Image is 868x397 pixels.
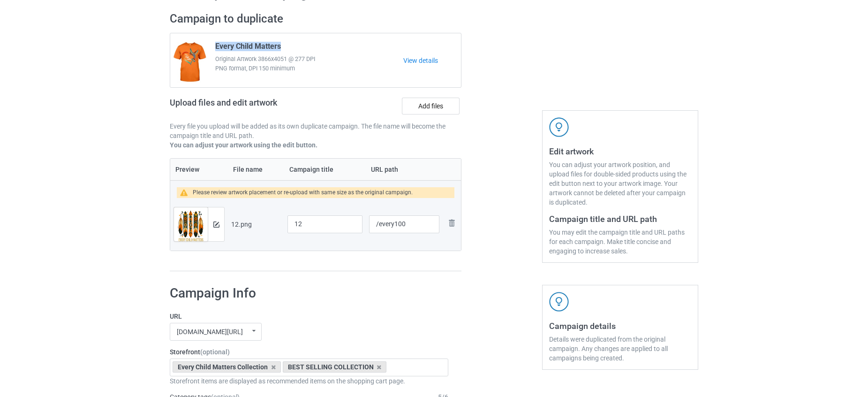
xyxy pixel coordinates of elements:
div: You can adjust your artwork position, and upload files for double-sided products using the edit b... [549,160,691,207]
div: Details were duplicated from the original campaign. Any changes are applied to all campaigns bein... [549,335,691,363]
th: URL path [366,159,443,180]
span: Original Artwork 3866x4051 @ 277 DPI [215,54,403,64]
a: View details [403,56,461,65]
p: Every file you upload will be added as its own duplicate campaign. The file name will become the ... [170,122,461,140]
div: 12.png [231,220,281,229]
div: Storefront items are displayed as recommended items on the shopping cart page. [170,376,448,386]
h1: Campaign Info [170,285,448,302]
h3: Edit artwork [549,146,691,157]
span: PNG format, DPI 150 minimum [215,64,403,73]
span: Every Child Matters [215,42,281,54]
span: (optional) [200,348,230,356]
img: svg+xml;base64,PD94bWwgdmVyc2lvbj0iMS4wIiBlbmNvZGluZz0iVVRGLTgiPz4KPHN2ZyB3aWR0aD0iMTRweCIgaGVpZ2... [213,221,219,228]
label: Storefront [170,347,448,357]
img: original.png [174,207,208,248]
div: BEST SELLING COLLECTION [283,361,387,373]
h3: Campaign title and URL path [549,214,691,224]
label: URL [170,312,448,321]
div: Every Child Matters Collection [173,361,281,373]
h2: Upload files and edit artwork [170,98,345,115]
label: Add files [402,98,460,115]
b: You can adjust your artwork using the edit button. [170,141,317,149]
div: [DOMAIN_NAME][URL] [177,328,243,335]
div: You may edit the campaign title and URL paths for each campaign. Make title concise and engaging ... [549,228,691,256]
h3: Campaign details [549,321,691,331]
img: warning [180,189,193,196]
div: Please review artwork placement or re-upload with same size as the original campaign. [193,187,413,198]
img: svg+xml;base64,PD94bWwgdmVyc2lvbj0iMS4wIiBlbmNvZGluZz0iVVRGLTgiPz4KPHN2ZyB3aWR0aD0iNDJweCIgaGVpZ2... [549,292,569,312]
h2: Campaign to duplicate [170,12,461,26]
img: svg+xml;base64,PD94bWwgdmVyc2lvbj0iMS4wIiBlbmNvZGluZz0iVVRGLTgiPz4KPHN2ZyB3aWR0aD0iNDJweCIgaGVpZ2... [549,117,569,137]
img: svg+xml;base64,PD94bWwgdmVyc2lvbj0iMS4wIiBlbmNvZGluZz0iVVRGLTgiPz4KPHN2ZyB3aWR0aD0iMjhweCIgaGVpZ2... [446,217,457,229]
th: File name [228,159,284,180]
th: Preview [170,159,228,180]
th: Campaign title [284,159,366,180]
